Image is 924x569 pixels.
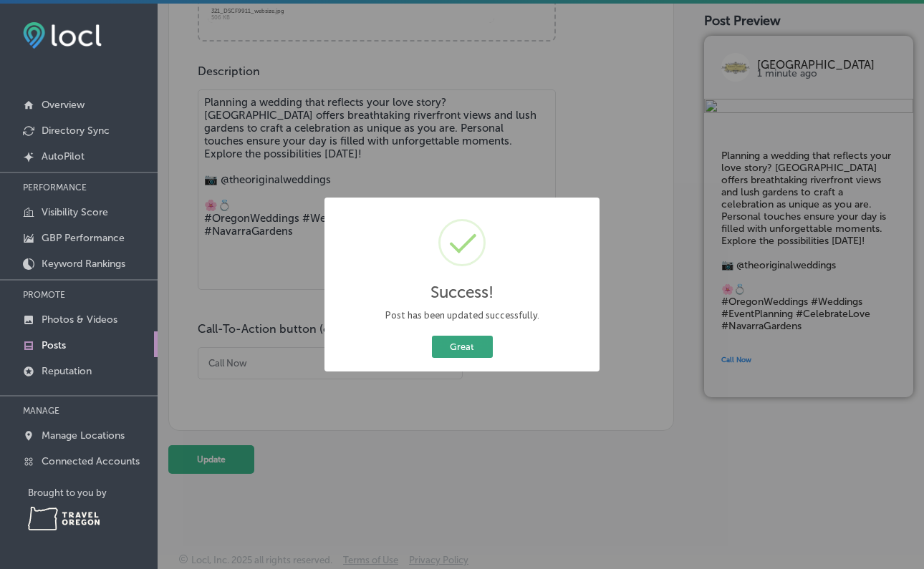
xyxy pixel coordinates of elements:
[42,258,125,270] p: Keyword Rankings
[42,150,85,162] p: AutoPilot
[42,206,108,218] p: Visibility Score
[42,313,117,326] p: Photos & Videos
[42,125,110,137] p: Directory Sync
[23,22,102,49] img: fda3e92497d09a02dc62c9cd864e3231.png
[432,336,493,358] button: Great
[42,455,140,467] p: Connected Accounts
[430,283,494,302] h2: Success!
[28,487,158,498] p: Brought to you by
[42,365,92,377] p: Reputation
[42,339,66,351] p: Posts
[42,232,125,244] p: GBP Performance
[42,99,85,111] p: Overview
[42,429,125,442] p: Manage Locations
[335,308,589,322] div: Post has been updated successfully.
